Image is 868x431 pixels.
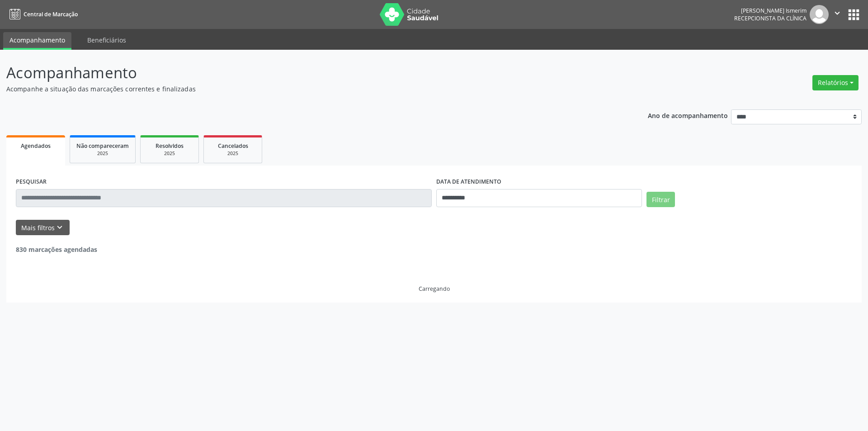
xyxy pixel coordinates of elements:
i: keyboard_arrow_down [55,223,65,232]
div: 2025 [210,150,255,157]
button:  [829,5,846,24]
span: Cancelados [218,142,248,150]
div: 2025 [76,150,129,157]
p: Acompanhamento [6,62,605,84]
img: img [810,5,829,24]
p: Acompanhe a situação das marcações correntes e finalizadas [6,84,605,94]
span: Agendados [21,142,51,150]
button: Filtrar [646,192,675,207]
a: Central de Marcação [6,7,78,22]
a: Acompanhamento [3,32,71,50]
button: Relatórios [812,75,859,90]
label: PESQUISAR [16,175,47,189]
span: Resolvidos [156,142,184,150]
div: Carregando [419,285,450,293]
span: Recepcionista da clínica [734,14,807,22]
button: Mais filtroskeyboard_arrow_down [16,220,70,236]
label: DATA DE ATENDIMENTO [436,175,501,189]
div: 2025 [147,150,192,157]
span: Não compareceram [76,142,129,150]
button: apps [846,7,862,23]
a: Beneficiários [81,32,132,48]
p: Ano de acompanhamento [648,109,728,121]
i:  [832,8,842,18]
strong: 830 marcações agendadas [16,245,97,254]
div: [PERSON_NAME] Ismerim [734,7,807,14]
span: Central de Marcação [24,10,78,18]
